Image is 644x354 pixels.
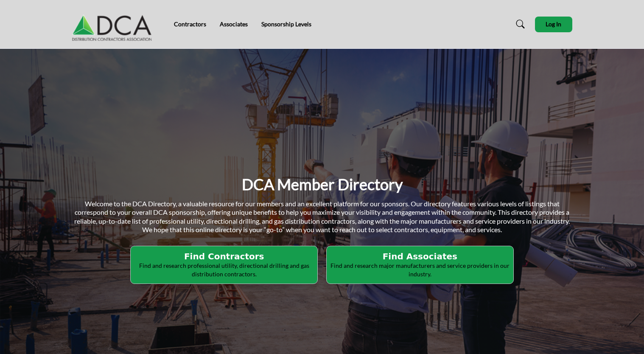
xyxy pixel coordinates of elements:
a: Associates [220,20,248,28]
p: Find and research major manufacturers and service providers in our industry. [329,261,511,278]
span: Log In [546,20,561,28]
h2: Find Associates [329,251,511,261]
h2: Find Contractors [133,251,315,261]
button: Find Contractors Find and research professional utility, directional drilling and gas distributio... [130,246,318,284]
a: Search [508,17,530,31]
span: Welcome to the DCA Directory, a valuable resource for our members and an excellent platform for o... [74,199,570,234]
button: Find Associates Find and research major manufacturers and service providers in our industry. [326,246,514,284]
img: Site Logo [72,7,156,41]
a: Contractors [174,20,206,28]
p: Find and research professional utility, directional drilling and gas distribution contractors. [133,261,315,278]
a: Sponsorship Levels [261,20,311,28]
h1: DCA Member Directory [242,174,403,194]
button: Log In [535,17,572,32]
